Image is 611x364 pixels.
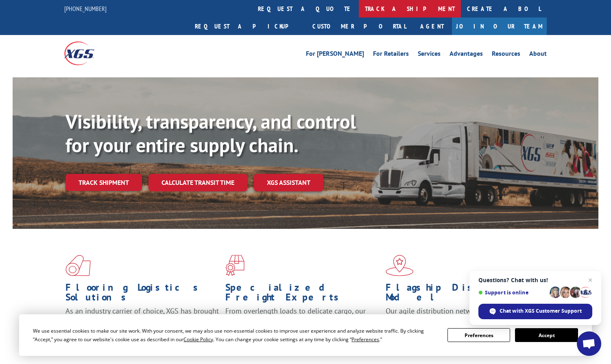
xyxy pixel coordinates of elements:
a: XGS ASSISTANT [254,174,323,191]
a: For Retailers [373,50,409,59]
span: Support is online [478,289,547,296]
a: Advantages [450,50,483,59]
a: Join Our Team [452,18,547,35]
h1: Flagship Distribution Model [386,283,539,306]
button: Accept [515,328,578,342]
a: About [529,50,547,59]
img: xgs-icon-focused-on-flooring-red [225,255,244,276]
h1: Specialized Freight Experts [225,283,379,306]
p: From overlength loads to delicate cargo, our experienced staff knows the best way to move your fr... [225,306,379,342]
img: xgs-icon-flagship-distribution-model-red [386,255,414,276]
a: Agent [412,18,452,35]
a: Services [418,50,441,59]
a: Resources [492,50,520,59]
span: Our agile distribution network gives you nationwide inventory management on demand. [386,306,535,325]
div: Open chat [577,331,601,356]
h1: Flooring Logistics Solutions [65,283,219,306]
a: Request a pickup [189,18,306,35]
span: Preferences [351,336,379,343]
span: Close chat [585,275,595,285]
div: We use essential cookies to make our site work. With your consent, we may also use non-essential ... [33,327,438,344]
a: For [PERSON_NAME] [306,50,364,59]
span: As an industry carrier of choice, XGS has brought innovation and dedication to flooring logistics... [65,306,219,335]
span: Questions? Chat with us! [478,277,592,283]
a: [PHONE_NUMBER] [64,4,107,13]
div: Chat with XGS Customer Support [478,304,592,319]
img: xgs-icon-total-supply-chain-intelligence-red [65,255,91,276]
div: Cookie Consent Prompt [19,314,592,356]
a: Customer Portal [306,18,412,35]
button: Preferences [447,328,510,342]
span: Cookie Policy [183,336,213,343]
a: Track shipment [65,174,142,191]
span: Chat with XGS Customer Support [500,307,582,315]
b: Visibility, transparency, and control for your entire supply chain. [65,109,356,158]
a: Calculate transit time [148,174,247,191]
